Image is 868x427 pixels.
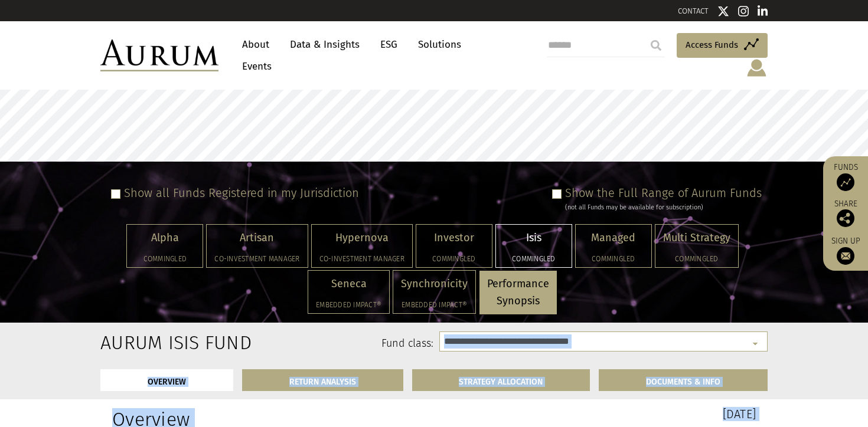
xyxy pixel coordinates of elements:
[758,5,768,17] img: Linkedin icon
[214,255,299,262] h5: Co-investment Manager
[412,369,590,391] a: STRATEGY ALLOCATION
[242,369,403,391] a: RETURN ANALYSIS
[316,275,381,293] p: Seneca
[214,336,433,352] label: Fund class:
[599,369,768,391] a: DOCUMENTS & INFO
[412,34,467,55] a: Solutions
[401,301,468,308] h5: Embedded Impact®
[746,58,768,78] img: account-icon.svg
[678,6,709,15] a: CONTACT
[319,229,404,247] p: Hypernova
[319,255,404,262] h5: Co-investment Manager
[663,255,730,262] h5: Commingled
[829,162,862,191] a: Funds
[100,40,218,71] img: Aurum
[135,229,195,247] p: Alpha
[374,34,403,55] a: ESG
[583,229,644,247] p: Managed
[401,275,468,293] p: Synchronicity
[236,34,275,55] a: About
[663,229,730,247] p: Multi Strategy
[717,5,729,17] img: Twitter icon
[214,229,299,247] p: Artisan
[316,301,381,308] h5: Embedded Impact®
[487,275,549,310] p: Performance Synopsis
[565,186,762,200] label: Show the Full Range of Aurum Funds
[829,236,862,265] a: Sign up
[644,34,668,57] input: Submit
[284,34,366,55] a: Data & Insights
[124,186,359,200] label: Show all Funds Registered in my Jurisdiction
[135,255,195,262] h5: Commingled
[738,5,749,17] img: Instagram icon
[424,255,484,262] h5: Commingled
[583,255,644,262] h5: Commingled
[424,229,484,247] p: Investor
[686,38,738,52] span: Access Funds
[829,200,862,227] div: Share
[837,173,854,191] img: Access Funds
[443,408,756,420] h3: [DATE]
[504,229,564,247] p: Isis
[837,247,854,265] img: Sign up to our newsletter
[837,209,854,227] img: Share this post
[504,255,564,262] h5: Commingled
[565,202,762,213] div: (not all Funds may be available for subscription)
[236,55,272,77] a: Events
[677,33,768,58] a: Access Funds
[100,331,197,354] h2: Aurum Isis Fund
